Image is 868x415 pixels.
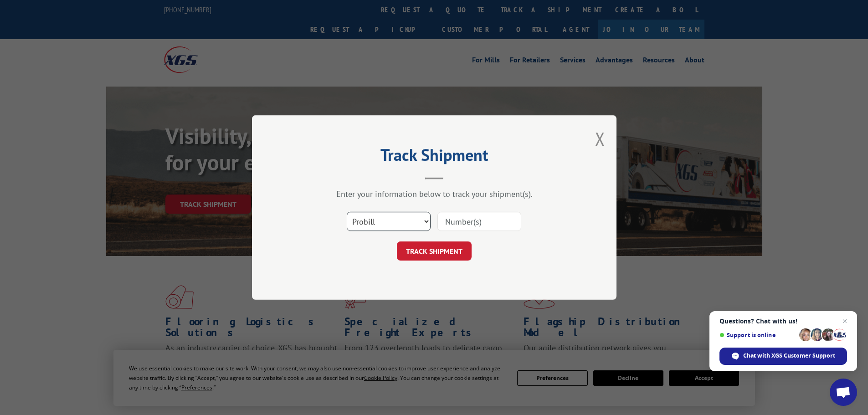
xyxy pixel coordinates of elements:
[719,332,796,338] span: Support is online
[298,149,571,166] h2: Track Shipment
[830,379,857,406] div: Open chat
[719,348,847,365] div: Chat with XGS Customer Support
[397,241,472,261] button: TRACK SHIPMENT
[719,318,847,325] span: Questions? Chat with us!
[437,212,521,231] input: Number(s)
[839,316,850,327] span: Close chat
[743,352,835,360] span: Chat with XGS Customer Support
[595,127,605,151] button: Close modal
[298,189,571,199] div: Enter your information below to track your shipment(s).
